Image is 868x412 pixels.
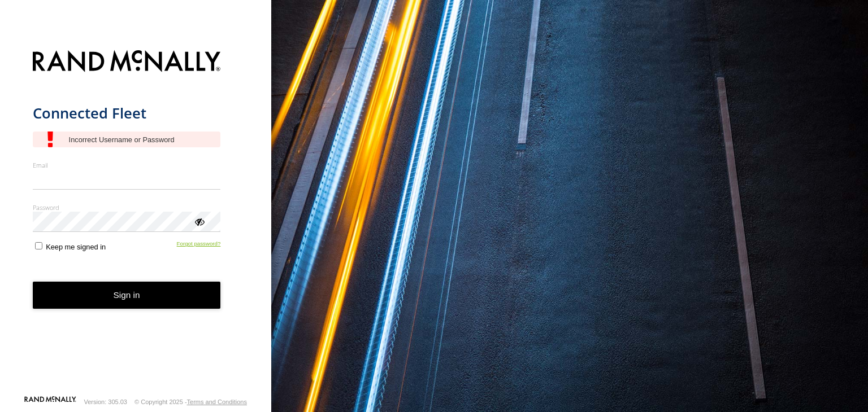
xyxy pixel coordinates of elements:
a: Forgot password? [177,240,221,251]
img: Rand McNally [33,48,221,77]
label: Email [33,161,221,169]
form: main [33,43,239,395]
div: Version: 305.03 [84,398,127,405]
a: Terms and Conditions [187,398,247,405]
label: Password [33,203,221,212]
button: Sign in [33,282,221,309]
input: Keep me signed in [35,242,42,249]
span: Keep me signed in [46,243,106,251]
h1: Connected Fleet [33,104,221,122]
div: © Copyright 2025 - [134,398,247,405]
a: Visit our Website [24,396,76,407]
div: ViewPassword [193,216,205,227]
